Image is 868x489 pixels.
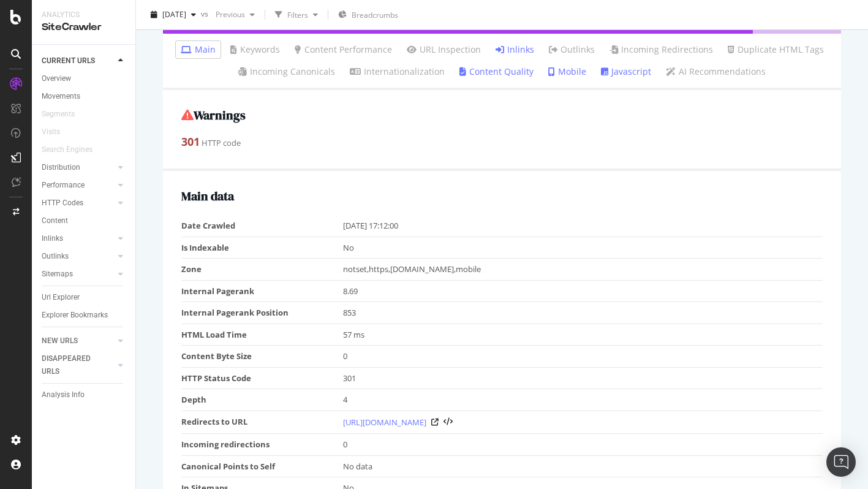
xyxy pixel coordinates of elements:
span: Previous [211,9,245,20]
a: Content [42,214,127,227]
a: Visits [42,126,72,138]
a: Segments [42,108,87,121]
td: HTTP Status Code [181,367,343,389]
td: 853 [343,302,823,324]
div: Segments [42,108,75,121]
a: Url Explorer [42,291,127,304]
button: [DATE] [146,5,201,25]
a: DISAPPEARED URLS [42,352,115,378]
div: Performance [42,179,85,192]
a: NEW URLS [42,335,115,347]
td: 0 [343,434,823,456]
div: Overview [42,72,71,85]
td: notset,https,[DOMAIN_NAME],mobile [343,259,823,281]
a: Outlinks [549,44,595,56]
div: Open Intercom Messenger [826,447,856,477]
a: CURRENT URLS [42,55,115,67]
div: Content [42,214,68,227]
div: CURRENT URLS [42,55,95,67]
div: Sitemaps [42,268,73,281]
div: NEW URLS [42,335,78,347]
a: Inlinks [496,44,534,56]
a: AI Recommendations [666,66,766,78]
a: Content Quality [459,66,534,78]
div: Outlinks [42,250,69,263]
td: Date Crawled [181,215,343,237]
a: Analysis Info [42,389,127,401]
a: Explorer Bookmarks [42,309,127,322]
a: URL Inspection [407,44,481,56]
a: Mobile [548,66,586,78]
td: Depth [181,389,343,411]
span: vs [201,8,211,18]
td: HTML Load Time [181,324,343,346]
button: View HTML Source [443,418,453,426]
td: Canonical Points to Self [181,455,343,477]
td: Incoming redirections [181,434,343,456]
button: Filters [270,5,323,25]
span: Breadcrumbs [352,10,398,20]
a: Main [181,44,216,56]
div: Analysis Info [42,389,85,401]
h2: Warnings [181,108,823,122]
a: Movements [42,90,127,103]
td: 57 ms [343,324,823,346]
div: Inlinks [42,232,63,245]
div: No data [343,461,817,472]
a: Duplicate HTML Tags [728,44,824,56]
div: DISAPPEARED URLS [42,352,104,378]
a: Internationalization [350,66,445,78]
a: Keywords [230,44,280,56]
div: Movements [42,90,80,103]
td: No [343,237,823,259]
a: HTTP Codes [42,197,115,210]
div: Analytics [42,10,126,20]
td: 8.69 [343,280,823,302]
button: Previous [211,5,260,25]
h2: Main data [181,189,823,203]
a: Sitemaps [42,268,115,281]
a: Javascript [601,66,651,78]
a: Visit Online Page [431,419,439,426]
div: SiteCrawler [42,20,126,34]
div: HTTP Codes [42,197,83,210]
a: Performance [42,179,115,192]
td: Redirects to URL [181,411,343,434]
div: HTTP code [181,134,823,150]
a: Content Performance [295,44,392,56]
a: Inlinks [42,232,115,245]
a: Search Engines [42,143,105,156]
td: Internal Pagerank [181,280,343,302]
div: Url Explorer [42,291,80,304]
a: Outlinks [42,250,115,263]
td: 301 [343,367,823,389]
div: Filters [287,9,308,20]
td: Content Byte Size [181,346,343,368]
span: 2025 Oct. 7th [162,9,186,20]
div: Search Engines [42,143,92,156]
td: Is Indexable [181,237,343,259]
td: Internal Pagerank Position [181,302,343,324]
td: Zone [181,259,343,281]
a: Incoming Redirections [609,44,713,56]
a: [URL][DOMAIN_NAME] [343,416,426,428]
a: Overview [42,72,127,85]
a: Incoming Canonicals [238,66,335,78]
strong: 301 [181,134,200,149]
div: Visits [42,126,60,138]
button: Breadcrumbs [333,5,403,25]
div: Explorer Bookmarks [42,309,108,322]
td: 0 [343,346,823,368]
td: [DATE] 17:12:00 [343,215,823,237]
div: Distribution [42,161,80,174]
td: 4 [343,389,823,411]
a: Distribution [42,161,115,174]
